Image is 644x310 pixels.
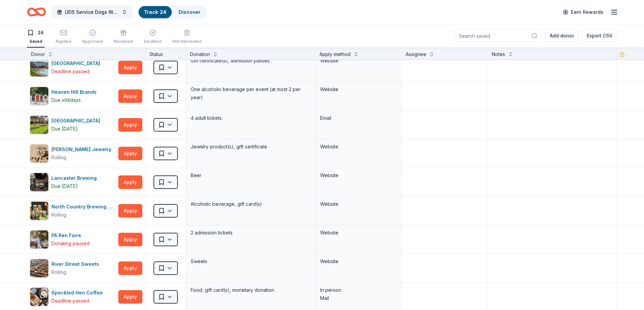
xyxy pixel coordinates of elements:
[320,257,397,265] div: Website
[320,200,397,208] div: Website
[190,199,311,209] div: Alcoholic beverage, gift card(s)
[118,147,142,160] button: Apply
[30,202,48,220] img: Image for North Country Brewing Company
[319,50,351,58] div: Apply method
[30,288,48,306] img: Image for Speckled Hen Coffee
[51,59,103,67] div: [GEOGRAPHIC_DATA]
[27,4,46,20] a: Home
[51,260,102,268] div: River Street Sweets
[65,8,119,16] span: UDS Service Dogs 6th Annual Benefit Golf Tournament
[138,5,207,19] button: Track· 24Discover
[30,144,48,163] img: Image for Joyce's Jewelry
[190,257,311,266] div: Sweets
[51,125,78,133] div: Due [DATE]
[51,153,66,162] div: Rolling
[51,211,66,219] div: Rolling
[51,239,90,248] div: Donating paused
[190,113,311,123] div: 4 adult tickets
[51,5,133,19] button: UDS Service Dogs 6th Annual Benefit Golf Tournament
[118,204,142,218] button: Apply
[320,171,397,179] div: Website
[37,29,45,36] div: 24
[455,30,541,42] input: Search saved
[27,27,45,48] button: 24Saved
[320,286,397,294] div: In person
[144,27,162,48] button: Declined
[30,230,48,249] img: Image for PA Ren Faire
[190,171,311,180] div: Beer
[320,114,397,122] div: Email
[545,30,578,42] button: Add donor
[118,61,142,74] button: Apply
[51,117,103,125] div: [GEOGRAPHIC_DATA]
[144,39,162,44] div: Declined
[30,116,48,134] img: Image for Hershey Gardens
[190,142,311,151] div: Jewelry product(s), gift certificate
[118,261,142,275] button: Apply
[51,268,66,276] div: Rolling
[118,175,142,189] button: Apply
[559,6,607,18] a: Earn Rewards
[51,289,105,297] div: Speckled Hen Coffee
[30,87,116,106] button: Image for Heaven Hill BrandsHeaven Hill BrandsDue in14days
[55,27,71,48] button: Applied
[172,27,201,48] button: Not interested
[30,230,116,249] button: Image for PA Ren FairePA Ren FaireDonating paused
[30,58,48,77] img: Image for Great Wolf Lodge
[30,173,116,192] button: Image for Lancaster BrewingLancaster BrewingDue [DATE]
[27,39,45,44] div: Saved
[406,50,426,58] div: Assignee
[114,39,133,44] div: Received
[51,145,114,153] div: [PERSON_NAME] Jewelry
[30,259,48,277] img: Image for River Street Sweets
[118,118,142,132] button: Apply
[190,50,210,58] div: Donation
[51,203,116,211] div: North Country Brewing Company
[51,297,89,305] div: Deadline passed
[55,39,71,44] div: Applied
[492,50,505,58] div: Notes
[30,287,116,306] button: Image for Speckled Hen CoffeeSpeckled Hen CoffeeDeadline passed
[190,85,311,102] div: One alcoholic beverage per event (at most 2 per year)
[30,259,116,278] button: Image for River Street SweetsRiver Street SweetsRolling
[51,67,89,76] div: Deadline passed
[582,30,617,42] button: Export CSV
[320,229,397,237] div: Website
[190,228,311,237] div: 2 admission tickets
[114,27,133,48] button: Received
[118,89,142,103] button: Apply
[190,56,311,65] div: Gift certificate(s), admission passes
[31,50,45,58] div: Donor
[320,294,397,302] div: Mail
[30,115,116,134] button: Image for Hershey Gardens[GEOGRAPHIC_DATA]Due [DATE]
[118,290,142,304] button: Apply
[320,57,397,65] div: Website
[320,143,397,151] div: Website
[51,96,81,104] div: Due in 14 days
[30,201,116,220] button: Image for North Country Brewing CompanyNorth Country Brewing CompanyRolling
[51,182,78,190] div: Due [DATE]
[178,9,200,15] a: Discover
[30,87,48,105] img: Image for Heaven Hill Brands
[82,39,103,44] div: Approved
[190,285,311,295] div: Food, gift card(s), monetary donation
[144,9,166,15] a: Track· 24
[30,144,116,163] button: Image for Joyce's Jewelry[PERSON_NAME] JewelryRolling
[145,48,186,60] div: Status
[320,85,397,93] div: Website
[30,173,48,191] img: Image for Lancaster Brewing
[30,58,116,77] button: Image for Great Wolf Lodge[GEOGRAPHIC_DATA]Deadline passed
[51,88,99,96] div: Heaven Hill Brands
[82,27,103,48] button: Approved
[51,231,90,239] div: PA Ren Faire
[118,233,142,246] button: Apply
[172,39,201,44] div: Not interested
[51,174,99,182] div: Lancaster Brewing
